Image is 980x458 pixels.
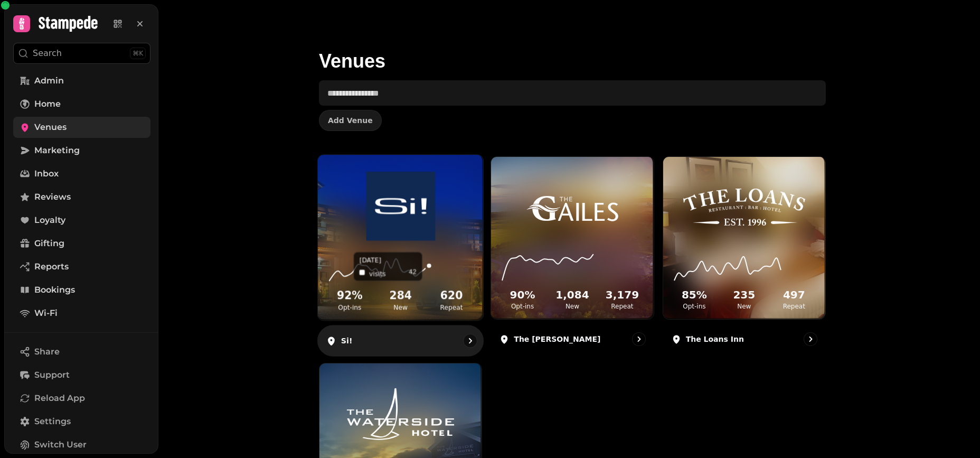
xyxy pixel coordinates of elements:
span: Home [34,98,61,110]
h1: Venues [319,25,826,72]
svg: go to [634,334,644,344]
p: Repeat [599,302,645,311]
p: New [721,302,767,311]
a: Loyalty [13,210,150,231]
span: Bookings [34,284,75,296]
a: Admin [13,70,150,91]
p: Si! [341,335,353,346]
span: Gifting [34,237,64,250]
svg: go to [465,335,476,346]
button: Add Venue [319,110,382,131]
img: The Waterside [340,380,461,448]
button: Support [13,364,150,386]
a: Si!Si![DATE]visits4292%Opt-ins284New620RepeatSi! [317,154,484,357]
svg: go to [805,334,816,344]
h2: 1,084 [550,287,595,302]
p: Search [33,47,62,60]
a: The GailesThe Gailes90%Opt-ins1,084New3,179RepeatThe [PERSON_NAME] [491,156,654,354]
p: Repeat [428,303,475,312]
h2: 620 [428,288,475,304]
img: The Gailes [512,173,633,241]
button: Search⌘K [13,43,150,64]
span: Admin [34,74,64,87]
a: Bookings [13,279,150,301]
h2: 85 % [672,287,717,302]
span: Reports [34,260,69,273]
button: Reload App [13,388,150,409]
button: Share [13,341,150,362]
span: Wi-Fi [34,307,58,320]
span: Reviews [34,191,71,203]
h2: 235 [721,287,767,302]
a: Home [13,94,150,115]
h2: 497 [771,287,817,302]
p: Opt-ins [500,302,545,311]
span: Switch User [34,438,87,451]
p: Opt-ins [326,303,373,312]
p: New [550,302,595,311]
span: Inbox [34,167,59,180]
a: Reviews [13,186,150,208]
span: Add Venue [328,117,373,124]
h2: 284 [378,288,424,304]
a: Wi-Fi [13,303,150,324]
span: Loyalty [34,214,65,227]
span: Marketing [34,144,80,157]
h2: 3,179 [599,287,645,302]
a: Reports [13,256,150,277]
h2: 90 % [500,287,545,302]
p: New [378,303,424,312]
span: Settings [34,415,71,428]
button: Switch User [13,434,150,455]
span: Reload App [34,392,85,405]
a: Marketing [13,140,150,161]
p: The [PERSON_NAME] [514,334,600,344]
h2: 92 % [326,288,373,304]
a: Inbox [13,163,150,184]
a: Venues [13,117,150,138]
span: Venues [34,121,67,134]
p: The Loans Inn [686,334,744,344]
img: The Loans Inn [683,173,805,241]
div: ⌘K [130,48,146,59]
a: Settings [13,411,150,432]
img: Si! [338,172,463,241]
a: Gifting [13,233,150,254]
span: Share [34,345,60,358]
span: Support [34,369,70,381]
a: The Loans InnThe Loans Inn85%Opt-ins235New497RepeatThe Loans Inn [663,156,826,354]
p: Opt-ins [672,302,717,311]
p: Repeat [771,302,817,311]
